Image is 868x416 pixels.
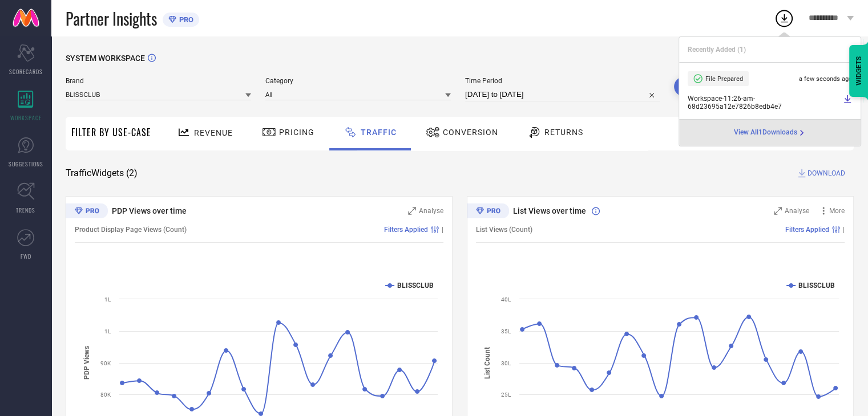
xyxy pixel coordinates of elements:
[465,88,660,101] input: Select time period
[397,282,434,289] text: BLISSCLUB
[501,328,511,335] text: 35L
[829,207,845,215] span: More
[443,128,498,137] span: Conversion
[785,207,809,215] span: Analyse
[66,77,251,85] span: Brand
[501,360,511,366] text: 30L
[483,346,491,378] tspan: List Count
[104,296,111,303] text: 1L
[66,203,108,221] div: Premium
[476,226,532,234] span: List Views (Count)
[104,328,111,335] text: 1L
[9,67,43,76] span: SCORECARDS
[16,206,35,214] span: TRENDS
[544,128,583,137] span: Returns
[467,203,509,221] div: Premium
[688,95,840,111] span: Workspace - 11:26-am - 68d23695a12e7826b8edb4e7
[513,206,586,215] span: List Views over time
[83,346,91,380] tspan: PDP Views
[419,207,443,215] span: Analyse
[774,207,782,215] svg: Zoom
[734,128,797,137] span: View All 1 Downloads
[843,95,852,111] a: Download
[9,160,43,168] span: SUGGESTIONS
[66,168,138,179] span: Traffic Widgets ( 2 )
[808,168,845,179] span: DOWNLOAD
[279,128,314,137] span: Pricing
[798,282,835,289] text: BLISSCLUB
[843,226,845,234] span: |
[674,77,736,96] button: Search
[10,113,42,122] span: WORKSPACE
[501,296,511,303] text: 40L
[100,360,111,366] text: 90K
[66,54,145,63] span: SYSTEM WORKSPACE
[100,391,111,398] text: 80K
[734,128,806,137] div: Open download page
[66,7,157,30] span: Partner Insights
[688,46,746,54] span: Recently Added ( 1 )
[408,207,416,215] svg: Zoom
[442,226,443,234] span: |
[799,75,852,83] span: a few seconds ago
[71,125,151,139] span: Filter By Use-Case
[384,226,428,234] span: Filters Applied
[705,75,743,83] span: File Prepared
[501,391,511,398] text: 25L
[734,128,806,137] a: View All1Downloads
[265,77,451,85] span: Category
[361,128,397,137] span: Traffic
[176,15,193,24] span: PRO
[785,226,829,234] span: Filters Applied
[774,8,794,28] div: Open download list
[21,252,31,260] span: FWD
[194,128,233,137] span: Revenue
[465,77,660,85] span: Time Period
[112,206,187,215] span: PDP Views over time
[75,226,187,234] span: Product Display Page Views (Count)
